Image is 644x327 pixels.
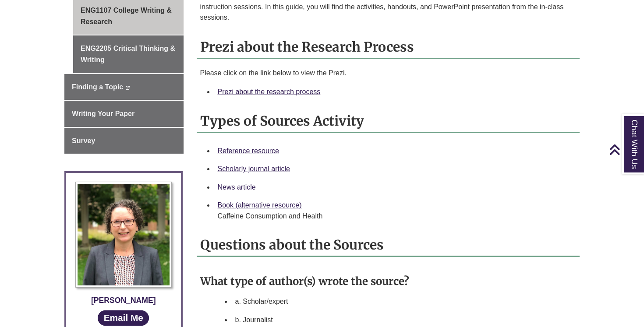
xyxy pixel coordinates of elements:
i: This link opens in a new window [125,86,130,90]
a: Writing Your Paper [64,101,184,127]
h2: Prezi about the Research Process [197,36,580,59]
div: Caffeine Consumption and Health [218,211,573,222]
a: Book (alternative resource) [218,201,302,209]
a: Profile Photo [PERSON_NAME] [73,182,174,306]
a: Back to Top [609,144,642,155]
a: Reference resource [218,147,280,155]
a: Finding a Topic [64,74,184,100]
span: Writing Your Paper [72,110,134,117]
img: Profile Photo [75,182,172,287]
h2: Questions about the Sources [197,234,580,257]
div: [PERSON_NAME] [73,294,174,306]
a: Scholarly journal article [218,165,290,172]
a: ENG2205 Critical Thinking & Writing [73,35,184,73]
h2: Types of Sources Activity [197,110,580,133]
a: Prezi about the research process [218,88,321,95]
span: Survey [72,137,95,144]
a: Survey [64,128,184,154]
strong: What type of author(s) wrote the source? [200,274,409,288]
a: Email Me [98,310,149,326]
a: News article [218,183,256,191]
li: a. Scholar/expert [232,292,577,311]
p: Please click on the link below to view the Prezi. [200,68,577,78]
span: Finding a Topic [72,83,123,91]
